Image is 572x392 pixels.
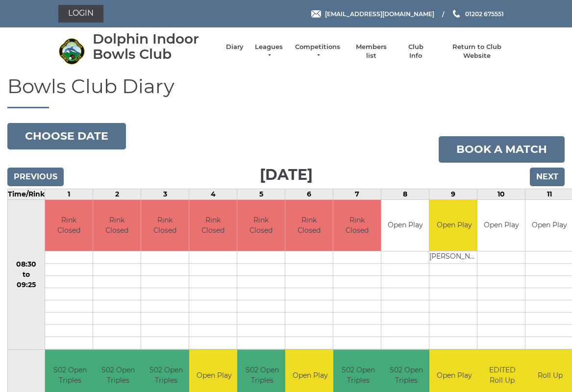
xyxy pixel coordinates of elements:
[429,251,479,264] td: [PERSON_NAME]
[401,43,430,60] a: Club Info
[477,200,525,251] td: Open Play
[453,10,460,18] img: Phone us
[351,43,392,60] a: Members list
[333,200,381,251] td: Rink Closed
[311,9,434,19] a: Email [EMAIL_ADDRESS][DOMAIN_NAME]
[58,5,103,23] a: Login
[381,200,429,251] td: Open Play
[237,200,285,251] td: Rink Closed
[311,10,321,18] img: Email
[465,10,504,17] span: 01202 675551
[285,189,333,199] td: 6
[440,43,514,60] a: Return to Club Website
[141,189,189,199] td: 3
[141,200,189,251] td: Rink Closed
[451,9,504,19] a: Phone us 01202 675551
[7,168,64,186] input: Previous
[439,136,565,163] a: Book a match
[381,189,429,199] td: 8
[7,75,565,108] h1: Bowls Club Diary
[93,200,141,251] td: Rink Closed
[429,200,479,251] td: Open Play
[189,200,237,251] td: Rink Closed
[45,189,93,199] td: 1
[8,189,45,199] td: Time/Rink
[294,43,341,60] a: Competitions
[93,31,216,62] div: Dolphin Indoor Bowls Club
[253,43,284,60] a: Leagues
[226,43,244,51] a: Diary
[325,10,434,17] span: [EMAIL_ADDRESS][DOMAIN_NAME]
[429,189,477,199] td: 9
[189,189,237,199] td: 4
[58,38,85,65] img: Dolphin Indoor Bowls Club
[237,189,285,199] td: 5
[7,123,126,149] button: Choose date
[93,189,141,199] td: 2
[477,189,525,199] td: 10
[333,189,381,199] td: 7
[8,199,45,350] td: 08:30 to 09:25
[45,200,93,251] td: Rink Closed
[285,200,333,251] td: Rink Closed
[530,168,565,186] input: Next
